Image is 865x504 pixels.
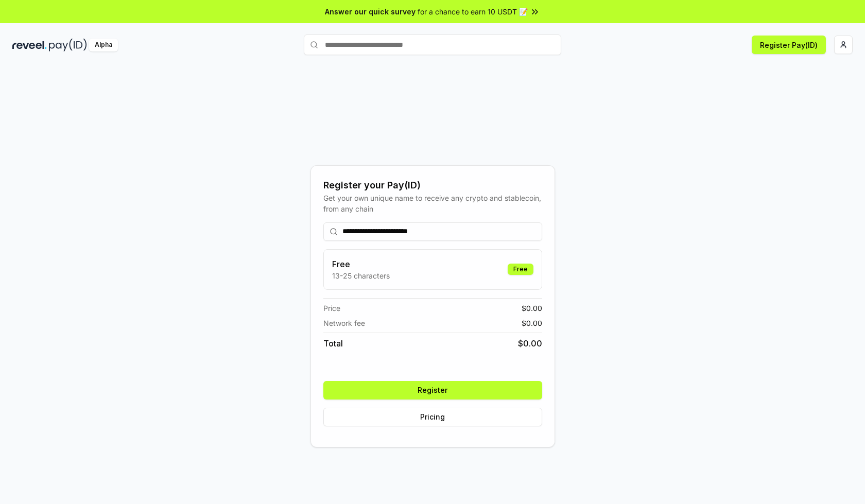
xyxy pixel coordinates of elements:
h3: Free [332,258,390,270]
div: Register your Pay(ID) [323,178,542,193]
span: Total [323,337,343,350]
span: Network fee [323,318,365,328]
div: Free [508,264,533,275]
div: Alpha [89,39,118,51]
div: Get your own unique name to receive any crypto and stablecoin, from any chain [323,193,542,214]
span: for a chance to earn 10 USDT 📝 [418,6,528,17]
span: $ 0.00 [522,303,542,314]
p: 13-25 characters [332,270,390,281]
button: Register Pay(ID) [752,36,826,54]
span: $ 0.00 [522,318,542,328]
span: Price [323,303,340,314]
button: Pricing [323,408,542,426]
img: pay_id [49,39,87,51]
span: Answer our quick survey [325,6,416,17]
img: reveel_dark [12,39,47,51]
span: $ 0.00 [518,337,542,350]
button: Register [323,381,542,399]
